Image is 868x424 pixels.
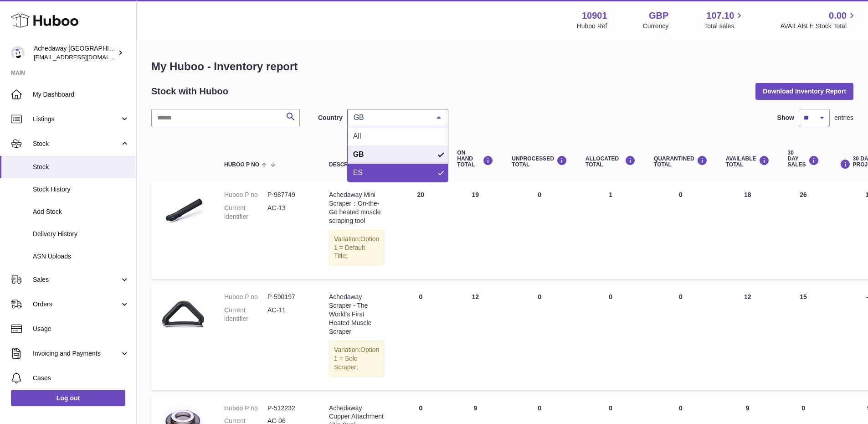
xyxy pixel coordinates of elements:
[334,346,379,371] span: Option 1 = Solo Scraper;
[353,132,361,140] span: All
[267,404,311,413] dd: P-512232
[353,169,363,176] span: ES
[448,284,503,390] td: 12
[834,114,853,122] span: entries
[33,115,120,124] span: Listings
[679,404,683,412] span: 0
[726,155,770,168] div: AVAILABLE Total
[755,83,853,99] button: Download Inventory Report
[717,284,779,390] td: 12
[160,293,206,338] img: product image
[704,22,745,31] span: Total sales
[267,204,311,221] dd: AC-13
[224,204,267,221] dt: Current identifier
[503,181,576,279] td: 0
[224,306,267,323] dt: Current identifier
[267,293,311,301] dd: P-590197
[393,284,448,390] td: 0
[318,114,343,122] label: Country
[33,230,129,238] span: Delivery History
[706,10,734,22] span: 107.10
[34,44,116,62] div: Achedaway [GEOGRAPHIC_DATA]
[11,46,25,60] img: admin@newpb.co.uk
[151,85,228,98] h2: Stock with Huboo
[33,252,129,261] span: ASN Uploads
[351,113,430,122] span: GB
[33,374,129,383] span: Cases
[779,284,828,390] td: 15
[33,140,120,148] span: Stock
[33,90,129,99] span: My Dashboard
[33,207,129,216] span: Add Stock
[267,306,311,323] dd: AC-11
[679,191,683,198] span: 0
[33,185,129,194] span: Stock History
[512,155,567,168] div: UNPROCESSED Total
[224,191,267,199] dt: Huboo P no
[329,191,384,225] div: Achedaway Mini Scraper：On-the-Go heated muscle scraping tool
[576,181,645,279] td: 1
[582,10,607,22] strong: 10901
[577,22,607,31] div: Huboo Ref
[334,235,379,260] span: Option 1 = Default Title;
[151,59,853,74] h1: My Huboo - Inventory report
[704,10,745,31] a: 107.10 Total sales
[780,22,857,31] span: AVAILABLE Stock Total
[267,191,311,199] dd: P-987749
[33,349,120,358] span: Invoicing and Payments
[160,191,206,236] img: product image
[11,390,125,406] a: Log out
[779,181,828,279] td: 26
[224,162,259,168] span: Huboo P no
[224,293,267,301] dt: Huboo P no
[780,10,857,31] a: 0.00 AVAILABLE Stock Total
[829,10,847,22] span: 0.00
[788,150,819,168] div: 30 DAY SALES
[586,155,636,168] div: ALLOCATED Total
[33,300,120,309] span: Orders
[777,114,794,122] label: Show
[448,181,503,279] td: 19
[457,150,493,168] div: ON HAND Total
[643,22,669,31] div: Currency
[33,275,120,284] span: Sales
[576,284,645,390] td: 0
[329,341,384,377] div: Variation:
[33,163,129,171] span: Stock
[33,325,129,333] span: Usage
[679,293,683,300] span: 0
[393,181,448,279] td: 20
[329,293,384,336] div: Achedaway Scraper - The World’s First Heated Muscle Scraper
[649,10,668,22] strong: GBP
[353,150,364,158] span: GB
[34,53,134,61] span: [EMAIL_ADDRESS][DOMAIN_NAME]
[503,284,576,390] td: 0
[717,181,779,279] td: 18
[329,162,366,168] span: Description
[329,230,384,266] div: Variation:
[654,155,708,168] div: QUARANTINED Total
[224,404,267,413] dt: Huboo P no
